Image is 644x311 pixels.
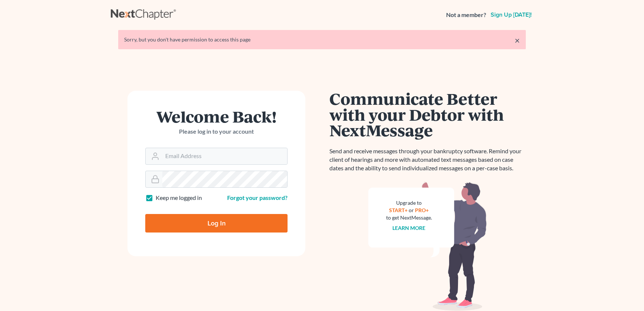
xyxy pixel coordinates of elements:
[368,181,487,311] img: nextmessage_bg-59042aed3d76b12b5cd301f8e5b87938c9018125f34e5fa2b7a6b67550977c72.svg
[329,91,526,138] h1: Communicate Better with your Debtor with NextMessage
[145,127,288,136] p: Please log in to your account
[329,147,526,173] p: Send and receive messages through your bankruptcy software. Remind your client of hearings and mo...
[145,108,288,124] h1: Welcome Back!
[227,194,288,201] a: Forgot your password?
[162,148,287,164] input: Email Address
[489,12,533,18] a: Sign up [DATE]!
[409,207,414,213] span: or
[415,207,429,213] a: PRO+
[145,214,288,233] input: Log In
[389,207,408,213] a: START+
[386,214,432,221] div: to get NextMessage.
[446,11,486,19] strong: Not a member?
[156,194,202,202] label: Keep me logged in
[393,225,426,231] a: Learn more
[515,36,520,45] a: ×
[124,36,520,43] div: Sorry, but you don't have permission to access this page
[386,199,432,207] div: Upgrade to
